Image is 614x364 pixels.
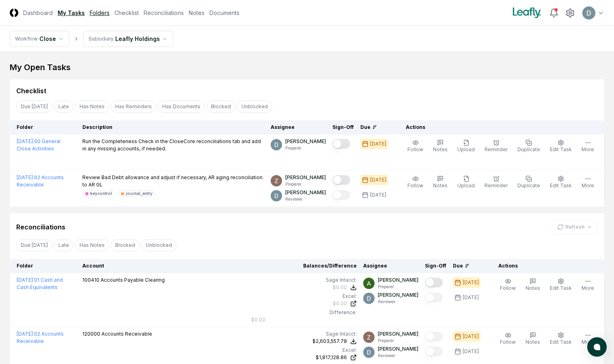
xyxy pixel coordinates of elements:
[17,277,34,283] span: [DATE] :
[82,277,99,283] span: 100410
[378,276,418,284] p: [PERSON_NAME]
[378,345,418,353] p: [PERSON_NAME]
[548,276,573,293] button: Edit Task
[463,279,479,286] div: [DATE]
[101,331,152,337] span: Accounts Receivable
[88,35,114,43] div: Subsidiary
[516,174,542,191] button: Duplicate
[378,330,418,338] p: [PERSON_NAME]
[17,277,63,290] a: [DATE]:01 Cash and Cash Equivalents
[332,139,350,149] button: Mark complete
[378,284,418,290] p: Preparer
[16,101,52,113] button: Due Today
[82,174,265,188] p: Review Bad Debt allowance and adjust if necessary, AR aging reconciliation to AR GL
[15,35,38,43] div: Workflow
[111,239,140,251] button: Blocked
[17,174,64,188] a: [DATE]:02 Accounts Receivable
[363,293,375,304] img: ACg8ocLeIi4Jlns6Fsr4lO0wQ1XJrFQvF4yUjbLrd1AsCAOmrfa1KQ=s96-c
[457,146,475,152] span: Upload
[524,276,542,293] button: Notes
[548,330,573,347] button: Edit Task
[189,9,205,17] a: Notes
[524,330,542,347] button: Notes
[90,9,110,17] a: Folders
[251,300,357,307] a: $0.00
[457,182,475,188] span: Upload
[158,101,205,113] button: Has Documents
[126,191,153,197] div: journal_entry
[251,276,357,284] div: Sage Intacct :
[329,120,357,135] th: Sign-Off
[516,138,542,155] button: Duplicate
[251,309,357,316] div: Difference:
[10,9,18,17] img: Logo
[550,285,572,291] span: Edit Task
[312,338,357,345] button: $2,603,557.78
[463,348,479,355] div: [DATE]
[10,62,604,73] div: My Open Tasks
[363,347,375,358] img: ACg8ocLeIi4Jlns6Fsr4lO0wQ1XJrFQvF4yUjbLrd1AsCAOmrfa1KQ=s96-c
[141,239,177,251] button: Unblocked
[75,239,109,251] button: Has Notes
[550,146,572,152] span: Edit Task
[251,354,357,361] a: $1,817,128.86
[144,9,184,17] a: Reconciliations
[378,338,418,344] p: Preparer
[10,259,79,273] th: Folder
[54,239,73,251] button: Late
[463,333,479,340] div: [DATE]
[580,138,596,155] button: More
[580,276,596,293] button: More
[333,300,347,307] div: $0.00
[285,174,326,181] p: [PERSON_NAME]
[285,138,326,145] p: [PERSON_NAME]
[271,139,282,150] img: ACg8ocLeIi4Jlns6Fsr4lO0wQ1XJrFQvF4yUjbLrd1AsCAOmrfa1KQ=s96-c
[580,174,596,191] button: More
[548,138,573,155] button: Edit Task
[433,182,448,188] span: Notes
[498,330,517,347] button: Follow
[370,191,386,199] div: [DATE]
[209,9,239,17] a: Documents
[271,175,282,186] img: ACg8ocKnDsamp5-SE65NkOhq35AnOBarAXdzXQ03o9g231ijNgHgyA=s96-c
[453,262,485,270] div: Due
[251,330,357,338] div: Sage Intacct :
[360,259,422,273] th: Assignee
[378,299,418,305] p: Reviewer
[582,6,595,19] img: ACg8ocLeIi4Jlns6Fsr4lO0wQ1XJrFQvF4yUjbLrd1AsCAOmrfa1KQ=s96-c
[332,190,350,200] button: Mark complete
[463,294,479,301] div: [DATE]
[485,146,508,152] span: Reminder
[500,285,516,291] span: Follow
[17,331,34,337] span: [DATE] :
[58,9,85,17] a: My Tasks
[498,276,517,293] button: Follow
[285,145,326,151] p: Preparer
[433,146,448,152] span: Notes
[511,6,543,19] img: Leafly logo
[251,316,265,323] div: $0.00
[90,191,112,197] div: keycontrol
[54,101,73,113] button: Late
[285,189,326,196] p: [PERSON_NAME]
[332,175,350,185] button: Mark complete
[378,291,418,299] p: [PERSON_NAME]
[483,138,509,155] button: Reminder
[425,293,443,302] button: Mark complete
[285,181,326,187] p: Preparer
[267,120,329,135] th: Assignee
[363,278,375,289] img: ACg8ocKKg2129bkBZaX4SAoUQtxLaQ4j-f2PQjMuak4pDCyzCI-IvA=s96-c
[17,331,64,344] a: [DATE]:02 Accounts Receivable
[407,182,423,188] span: Follow
[360,124,393,131] div: Due
[17,174,34,180] span: [DATE] :
[425,332,443,341] button: Mark complete
[16,239,52,251] button: Due Today
[406,174,425,191] button: Follow
[587,337,607,357] button: atlas-launcher
[251,293,357,300] div: Excel:
[16,86,46,96] div: Checklist
[237,101,272,113] button: Unblocked
[492,262,598,270] div: Actions
[363,332,375,343] img: ACg8ocKnDsamp5-SE65NkOhq35AnOBarAXdzXQ03o9g231ijNgHgyA=s96-c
